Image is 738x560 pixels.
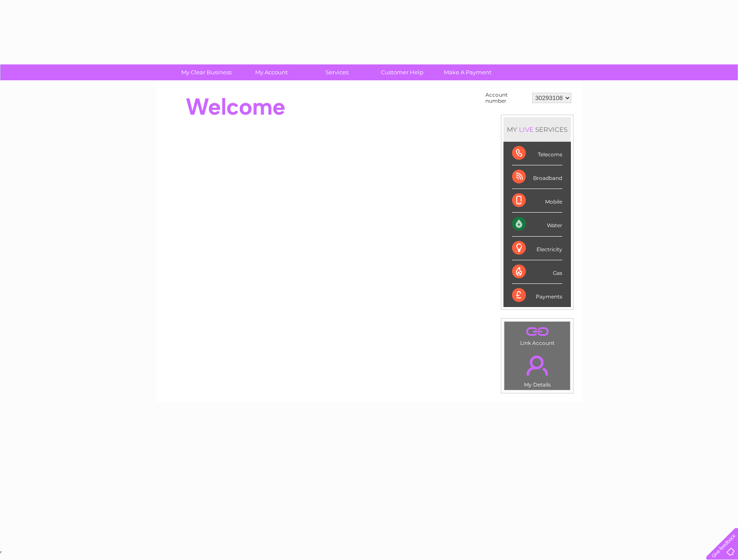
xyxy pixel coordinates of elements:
div: Gas [512,260,562,284]
td: My Details [504,348,570,390]
div: MY SERVICES [503,117,571,142]
div: Water [512,213,562,236]
a: . [506,350,568,380]
a: My Account [236,64,307,80]
div: LIVE [517,125,535,134]
a: . [506,324,568,339]
a: Services [302,64,372,80]
a: Customer Help [367,64,438,80]
td: Link Account [504,321,570,348]
a: My Clear Business [171,64,242,80]
div: Electricity [512,237,562,260]
div: Broadband [512,165,562,189]
div: Mobile [512,189,562,213]
td: Account number [483,90,530,106]
div: Telecoms [512,142,562,165]
div: Payments [512,284,562,307]
a: Make A Payment [432,64,503,80]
